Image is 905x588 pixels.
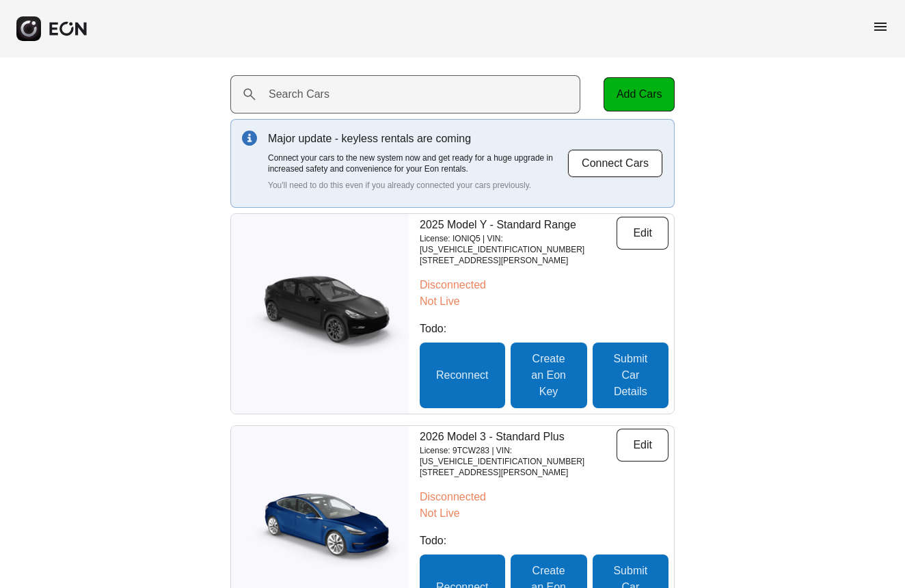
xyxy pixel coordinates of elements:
button: Reconnect [420,343,505,408]
button: Edit [617,429,668,462]
p: License: 9TCW283 | VIN: [US_VEHICLE_IDENTIFICATION_NUMBER] [420,445,617,467]
p: Not Live [420,505,668,522]
span: menu [872,18,889,35]
button: Submit Car Details [593,343,668,408]
img: info [242,131,257,146]
p: 2026 Model 3 - Standard Plus [420,429,617,445]
p: Connect your cars to the new system now and get ready for a huge upgrade in increased safety and ... [268,152,567,174]
p: Todo: [420,321,668,337]
p: [STREET_ADDRESS][PERSON_NAME] [420,467,617,478]
label: Search Cars [269,86,329,103]
button: Connect Cars [567,149,663,178]
p: You'll need to do this even if you already connected your cars previously. [268,180,567,191]
button: Add Cars [604,77,675,111]
img: car [231,269,409,358]
p: Disconnected [420,277,668,293]
img: car [231,481,409,570]
p: Todo: [420,533,668,549]
p: Major update - keyless rentals are coming [268,131,567,147]
p: Disconnected [420,489,668,505]
p: Not Live [420,293,668,310]
p: 2025 Model Y - Standard Range [420,217,617,233]
p: License: IONIQ5 | VIN: [US_VEHICLE_IDENTIFICATION_NUMBER] [420,233,617,255]
button: Create an Eon Key [511,343,587,408]
button: Edit [617,217,668,250]
p: [STREET_ADDRESS][PERSON_NAME] [420,255,617,266]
